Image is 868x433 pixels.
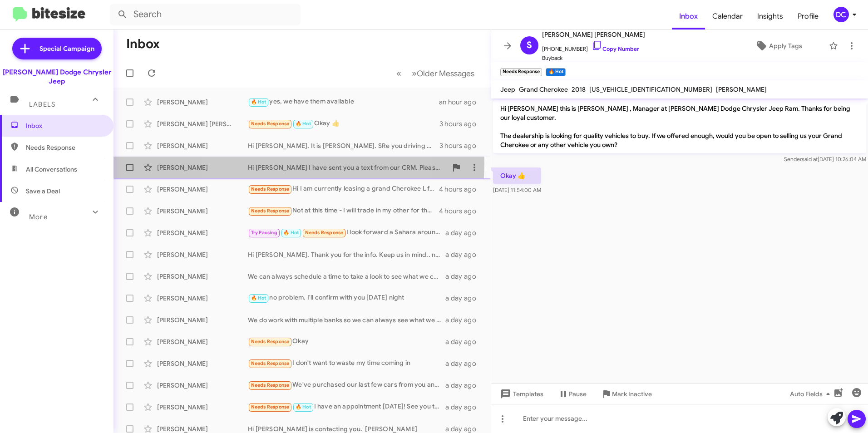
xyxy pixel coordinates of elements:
span: 🔥 Hot [296,121,311,127]
span: Templates [498,386,543,402]
button: DC [826,7,858,22]
div: [PERSON_NAME] [157,359,248,368]
span: Needs Response [251,360,290,366]
span: More [29,213,48,221]
div: [PERSON_NAME] [157,207,248,216]
div: an hour ago [439,98,483,107]
div: Okay 👍 [248,118,439,129]
span: Try Pausing [251,230,277,236]
div: a day ago [445,403,483,412]
span: Needs Response [251,339,290,344]
div: 4 hours ago [439,185,483,194]
div: a day ago [445,337,483,346]
div: a day ago [445,315,483,325]
div: I look forward a Sahara around 30k [248,227,445,238]
div: [PERSON_NAME] [157,228,248,237]
div: [PERSON_NAME] [157,141,248,150]
span: Auto Fields [790,386,833,402]
span: [DATE] 11:54:00 AM [493,187,541,193]
span: Needs Response [305,230,344,236]
nav: Page navigation example [391,64,480,83]
button: Templates [491,386,551,402]
a: Special Campaign [12,38,102,59]
span: Pause [569,386,587,402]
span: Save a Deal [26,187,60,196]
span: [US_VEHICLE_IDENTIFICATION_NUMBER] [589,85,712,93]
span: Needs Response [251,404,290,410]
a: Calendar [705,3,750,30]
div: a day ago [445,294,483,303]
div: yes, we have them available [248,97,439,107]
span: [PHONE_NUMBER] [542,40,645,54]
a: Inbox [672,3,705,30]
div: Hi [PERSON_NAME], Thank you for the info. Keep us in mind.. nie;[DOMAIN_NAME]....Hope to see you ... [248,250,445,259]
div: no problem. I'll confirm with you [DATE] night [248,293,445,303]
span: S [527,38,532,53]
span: « [396,68,401,79]
h1: Inbox [126,37,160,51]
div: [PERSON_NAME] [157,250,248,259]
span: Buyback [542,54,645,63]
span: Needs Response [26,143,103,152]
a: Insights [750,3,790,30]
span: Apply Tags [769,38,802,54]
span: Needs Response [251,121,290,127]
div: [PERSON_NAME] [157,315,248,325]
div: Hi [PERSON_NAME], It is [PERSON_NAME]. SRe you driving a 2017 Grand Cherokee? [248,141,439,150]
span: Jeep [500,85,515,93]
span: Grand Cherokee [519,85,568,93]
button: Apply Tags [732,38,824,54]
div: [PERSON_NAME] [157,163,248,172]
div: DC [833,7,849,22]
a: Profile [790,3,826,30]
button: Previous [391,64,407,83]
div: Hi I am currently leasing a grand Cherokee L from [PERSON_NAME] jeep dodge [248,184,439,194]
span: 🔥 Hot [283,230,299,236]
div: [PERSON_NAME] [157,98,248,107]
span: Older Messages [417,69,474,79]
div: [PERSON_NAME] [157,294,248,303]
small: 🔥 Hot [546,68,565,76]
div: Hi [PERSON_NAME] I have sent you a text from our CRM. Please read and text back Thank you [PERSON... [248,163,447,172]
span: Sender [DATE] 10:26:04 AM [784,156,866,162]
div: a day ago [445,359,483,368]
div: We've purchased our last few cars from you and would have liked to continue but are limited at th... [248,380,445,390]
div: a day ago [445,381,483,390]
p: Hi [PERSON_NAME] this is [PERSON_NAME] , Manager at [PERSON_NAME] Dodge Chrysler Jeep Ram. Thanks... [493,100,866,153]
button: Mark Inactive [594,386,659,402]
div: [PERSON_NAME] [157,381,248,390]
span: Needs Response [251,186,290,192]
div: We do work with multiple banks so we can always see what we can do for you when you come in. Did ... [248,315,445,325]
div: [PERSON_NAME] [157,337,248,346]
span: 🔥 Hot [251,99,266,105]
span: 🔥 Hot [296,404,311,410]
span: said at [802,156,818,162]
div: [PERSON_NAME] [157,185,248,194]
span: Needs Response [251,208,290,214]
span: Inbox [26,121,103,130]
div: I have an appointment [DATE]! See you then. Thanks so much :-) [248,402,445,412]
div: [PERSON_NAME] [157,272,248,281]
div: a day ago [445,228,483,237]
span: 2018 [572,85,586,93]
input: Search [110,4,301,25]
div: Okay [248,336,445,347]
span: All Conversations [26,165,77,174]
button: Auto Fields [783,386,841,402]
p: Okay 👍 [493,167,541,184]
span: 🔥 Hot [251,295,266,301]
span: Labels [29,100,55,108]
div: We can always schedule a time to take a look to see what we can do for you. Let me know if you wo... [248,272,445,281]
div: 3 hours ago [439,141,483,150]
span: [PERSON_NAME] [PERSON_NAME] [542,29,645,40]
div: I don't want to waste my time coming in [248,358,445,369]
span: Needs Response [251,382,290,388]
span: Mark Inactive [612,386,652,402]
span: » [412,68,417,79]
div: [PERSON_NAME] [PERSON_NAME] [157,119,248,128]
div: Not at this time - I will trade in my other for the new one I discussed with [PERSON_NAME] [248,206,439,216]
button: Pause [551,386,594,402]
